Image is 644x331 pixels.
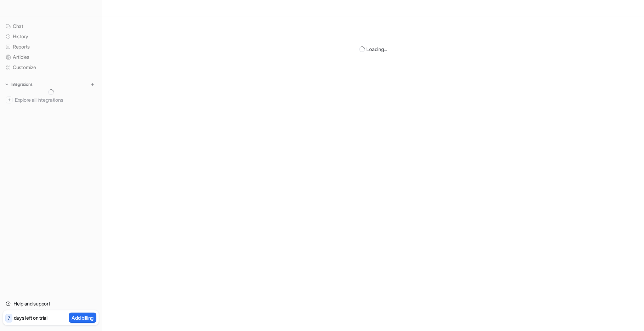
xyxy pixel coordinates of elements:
[11,82,33,87] p: Integrations
[72,314,94,321] p: Add billing
[3,62,99,72] a: Customize
[8,315,10,321] p: 7
[4,82,9,87] img: expand menu
[3,21,99,31] a: Chat
[3,299,99,309] a: Help and support
[3,52,99,62] a: Articles
[14,314,47,321] p: days left on trial
[3,81,35,88] button: Integrations
[90,82,95,87] img: menu_add.svg
[15,94,96,106] span: Explore all integrations
[6,96,13,103] img: explore all integrations
[366,45,386,53] div: Loading...
[3,95,99,105] a: Explore all integrations
[3,42,99,52] a: Reports
[3,32,99,41] a: History
[69,313,96,323] button: Add billing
